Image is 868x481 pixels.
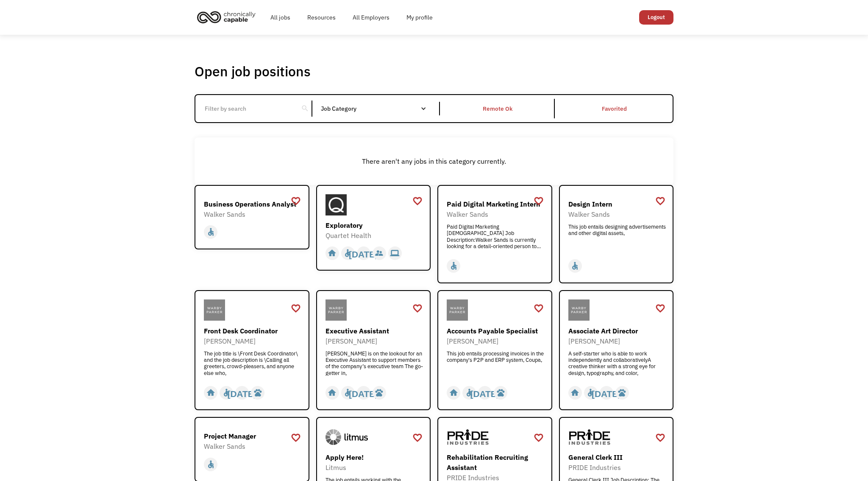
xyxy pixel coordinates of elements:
div: [DATE] [228,386,257,399]
div: Business Operations Analyst [204,199,302,209]
a: favorite_border [655,431,665,444]
div: pets [496,386,505,399]
a: Warby ParkerExecutive Assistant[PERSON_NAME][PERSON_NAME] is on the lookout for an Executive Assi... [316,290,431,410]
div: Accounts Payable Specialist [447,326,545,336]
div: Front Desk Coordinator [204,326,302,336]
div: Project Manager [204,431,302,441]
div: [DATE] [470,386,500,399]
div: accessible [206,458,215,471]
div: PRIDE Industries [568,462,667,473]
div: [PERSON_NAME] [204,336,302,346]
a: favorite_border [655,195,665,207]
div: accessible [206,226,215,238]
div: This job entails designing advertisements and other digital assets, [568,224,667,249]
a: favorite_border [412,195,423,207]
a: favorite_border [534,431,544,444]
a: Walker SandsDesign InternWalker SandsThis job entails designing advertisements and other digital ... [559,185,674,284]
form: Email Form [195,94,673,123]
div: [PERSON_NAME] [325,336,424,346]
div: There aren't any jobs in this category currently. [199,156,669,166]
div: search [301,102,309,115]
a: Warby ParkerAssociate Art Director[PERSON_NAME]A self-starter who is able to work independently a... [559,290,674,410]
div: accessible [465,386,474,399]
div: Litmus [325,462,424,473]
a: favorite_border [655,302,665,315]
div: Walker Sands [447,209,545,219]
img: Warby Parker [204,299,225,321]
img: Chronically Capable logo [195,8,258,26]
div: home [206,386,215,399]
a: All jobs [262,4,299,31]
a: Warby ParkerAccounts Payable Specialist[PERSON_NAME]This job entails processing invoices in the c... [437,290,552,410]
div: pets [375,386,384,399]
a: favorite_border [534,302,544,315]
a: home [195,8,262,26]
a: favorite_border [291,431,301,444]
a: Resources [299,4,344,31]
a: favorite_border [534,195,544,207]
div: Rehabilitation Recruiting Assistant [447,452,545,473]
div: computer [390,247,399,260]
div: pets [618,386,626,399]
a: Remote Ok [440,95,556,122]
a: favorite_border [291,302,301,315]
img: PRIDE Industries [568,426,611,447]
a: favorite_border [291,195,301,207]
div: Design Intern [568,199,667,209]
img: Quartet Health [325,194,347,215]
a: favorite_border [412,431,423,444]
a: Walker SandsPaid Digital Marketing InternWalker SandsPaid Digital Marketing [DEMOGRAPHIC_DATA] Jo... [437,185,552,284]
input: Filter by search [200,101,294,117]
img: Warby Parker [325,299,347,321]
a: Warby ParkerFront Desk Coordinator[PERSON_NAME]The job title is \Front Desk Coordinator\ and the ... [195,290,309,410]
div: This job entails processing invoices in the company's P2P and ERP system, Coupa, [447,350,545,376]
div: accessible [222,386,231,399]
div: The job title is \Front Desk Coordinator\ and the job description is \Calling all greeters, crowd... [204,350,302,376]
div: Walker Sands [204,441,302,451]
div: [PERSON_NAME] is on the lookout for an Executive Assistant to support members of the company’s ex... [325,350,424,376]
div: A self-starter who is able to work independently and collaborativelyA creative thinker with a str... [568,350,667,376]
div: Exploratory [325,220,424,230]
div: [PERSON_NAME] [568,336,667,346]
a: favorite_border [412,302,423,315]
a: My profile [398,4,441,31]
div: supervisor_account [375,247,384,260]
div: Paid Digital Marketing Intern [447,199,545,209]
a: Walker SandsBusiness Operations AnalystWalker Sandsaccessible [195,185,309,250]
a: Logout [639,10,673,25]
div: accessible [343,386,352,399]
div: home [449,386,458,399]
a: Favorited [556,95,673,122]
div: Job Category [321,106,435,112]
div: Quartet Health [325,230,424,240]
a: Quartet HealthExploratoryQuartet Healthhomeaccessible[DATE]supervisor_accountcomputer [316,185,431,271]
div: Remote Ok [483,103,512,114]
img: Litmus [325,426,368,447]
a: All Employers [344,4,398,31]
div: home [328,386,337,399]
div: Associate Art Director [568,326,667,336]
div: [DATE] [349,386,378,399]
div: accessible [570,260,579,272]
div: Apply Here! [325,452,424,462]
div: Walker Sands [568,209,667,219]
div: accessible [343,247,352,260]
div: home [570,386,579,399]
div: pets [253,386,262,399]
img: PRIDE Industries [447,426,489,447]
div: Job Category [321,102,435,115]
div: accessible [449,260,458,272]
div: Paid Digital Marketing [DEMOGRAPHIC_DATA] Job Description:Walker Sands is currently looking for a... [447,224,545,249]
img: Warby Parker [447,299,468,321]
